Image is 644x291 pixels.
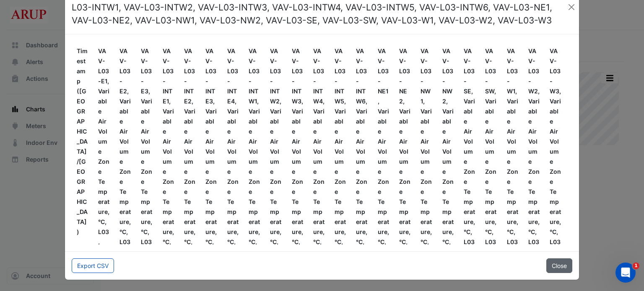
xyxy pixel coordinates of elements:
[141,47,152,276] span: VAV-L03-E3, Variable Air Volume Zone Temperature, °C, L03, East-3
[184,47,195,286] span: VAV-L03-INTE2, Variable Air Volume Zone Temperature, °C, L03, INTE-2
[615,263,636,283] iframe: Intercom live chat
[550,47,561,286] span: VAV-L03-W3, Variable Air Volume Zone Temperature, °C, L03, West-3
[119,47,131,276] span: VAV-L03-E2, Variable Air Volume Zone Temperature, °C, L03, East-2
[507,47,518,276] span: VAV-L03-W1, Variable Air Volume Zone Temperature, °C, L03, West-1
[567,1,576,13] button: Close
[205,47,217,286] span: VAV-L03-INTE3, Variable Air Volume Zone Temperature, °C, L03, INTE-3
[546,258,572,273] button: Close
[72,258,114,273] button: Export CSV
[163,47,174,286] span: VAV-L03-INTE1, Variable Air Volume Zone Temperature, °C, L03, INTE-1
[528,47,540,286] span: VAV-L03-W2, Variable Air Volume Zone Temperature, °C, L03, West-2
[77,47,88,235] span: Timestamp ([GEOGRAPHIC_DATA]/[GEOGRAPHIC_DATA])
[227,47,239,286] span: VAV-L03-INTE4, Variable Air Volume Zone Temperature, °C, L03, INTE-4
[98,47,109,265] span: VAV-L03-E1, Variable Air Volume Zone Temperature, °C, L03, East-1
[633,263,639,269] span: 1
